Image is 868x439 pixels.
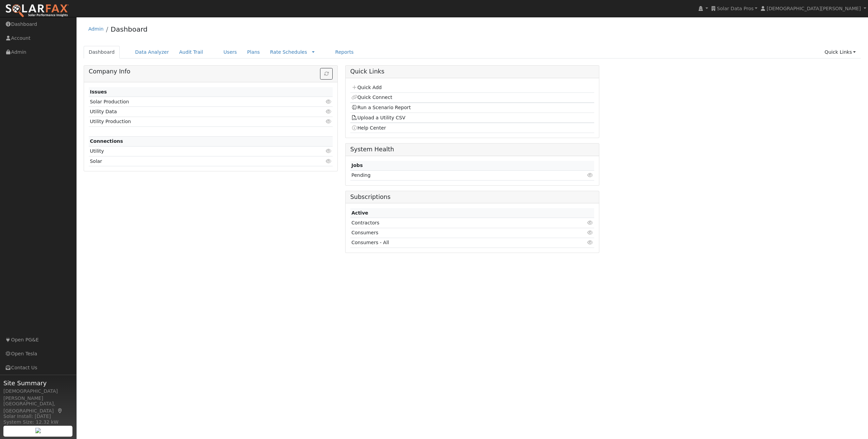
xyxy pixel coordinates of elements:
[717,6,754,11] span: Solar Data Pros
[325,149,332,153] i: Click to view
[587,230,593,235] i: Click to view
[325,99,332,104] i: Click to view
[351,210,368,216] strong: Active
[3,400,73,415] div: [GEOGRAPHIC_DATA], [GEOGRAPHIC_DATA]
[350,68,595,75] h5: Quick Links
[90,89,107,95] strong: Issues
[350,218,552,228] td: Contractors
[351,95,392,100] a: Quick Connect
[351,105,411,110] a: Run a Scenario Report
[89,156,294,166] td: Solar
[84,46,120,58] a: Dashboard
[88,26,104,32] a: Admin
[350,228,552,238] td: Consumers
[89,146,294,156] td: Utility
[587,240,593,245] i: Click to view
[325,119,332,124] i: Click to view
[242,46,265,58] a: Plans
[350,170,526,180] td: Pending
[325,159,332,164] i: Click to view
[767,6,861,11] span: [DEMOGRAPHIC_DATA][PERSON_NAME]
[3,413,73,420] div: Solar Install: [DATE]
[130,46,174,58] a: Data Analyzer
[90,138,123,144] strong: Connections
[819,46,861,58] a: Quick Links
[174,46,208,58] a: Audit Trail
[89,117,294,126] td: Utility Production
[3,378,73,388] span: Site Summary
[89,68,333,75] h5: Company Info
[350,238,552,248] td: Consumers - All
[351,163,363,168] strong: Jobs
[35,428,41,433] img: retrieve
[350,146,595,153] h5: System Health
[330,46,358,58] a: Reports
[351,115,405,120] a: Upload a Utility CSV
[270,49,307,55] a: Rate Schedules
[325,109,332,114] i: Click to view
[351,85,382,90] a: Quick Add
[89,107,294,117] td: Utility Data
[351,125,386,131] a: Help Center
[218,46,242,58] a: Users
[3,419,73,426] div: System Size: 12.32 kW
[587,220,593,225] i: Click to view
[3,388,73,402] div: [DEMOGRAPHIC_DATA][PERSON_NAME]
[111,25,148,33] a: Dashboard
[350,193,595,201] h5: Subscriptions
[5,4,69,18] img: SolarFax
[587,173,593,178] i: Click to view
[57,408,63,413] a: Map
[89,97,294,107] td: Solar Production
